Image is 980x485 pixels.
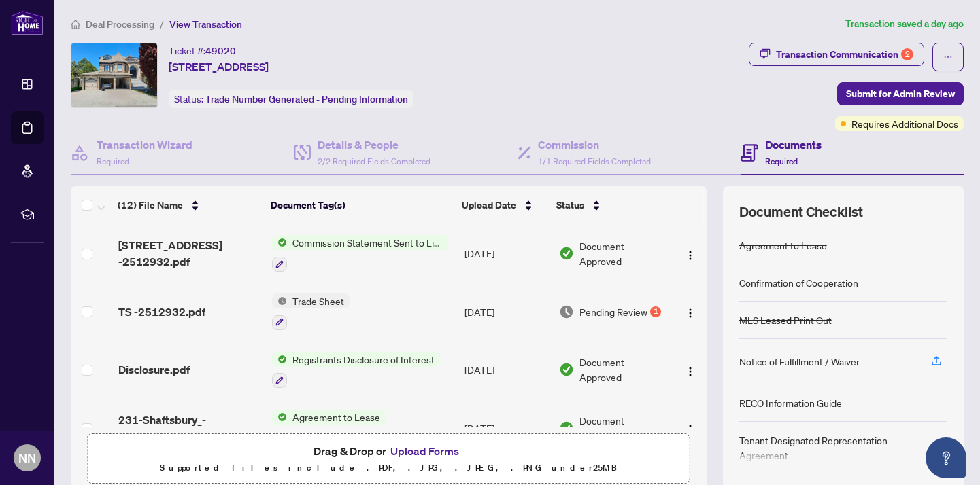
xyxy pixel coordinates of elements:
div: 1 [650,306,661,317]
span: Required [765,156,798,166]
img: Status Icon [272,235,287,250]
div: Transaction Communication [776,43,913,65]
th: Document Tag(s) [265,186,456,224]
span: Requires Additional Docs [851,116,958,131]
div: Agreement to Lease [739,238,827,253]
th: (12) File Name [112,186,265,224]
img: Logo [685,250,696,261]
span: Registrants Disclosure of Interest [287,352,440,367]
span: Deal Processing [86,18,154,31]
button: Logo [679,301,701,323]
span: NN [18,448,36,467]
span: home [71,20,80,29]
img: Document Status [559,362,574,377]
span: Document Approved [579,238,667,268]
button: Upload Forms [386,442,463,460]
span: Disclosure.pdf [118,361,190,378]
button: Status IconCommission Statement Sent to Listing Brokerage [272,235,448,272]
span: 1/1 Required Fields Completed [538,156,651,166]
div: 2 [901,48,913,60]
button: Logo [679,242,701,264]
img: Document Status [559,304,574,319]
span: View Transaction [169,18,242,31]
img: Status Icon [272,352,287,367]
span: Document Approved [579,355,667,384]
button: Logo [679,417,701,439]
img: Document Status [559,420,574,435]
button: Submit for Admin Review [837,82,964,105]
span: TS -2512932.pdf [118,304,205,320]
img: Logo [685,424,696,435]
img: IMG-N12190502_1.jpg [71,43,157,107]
span: Drag & Drop or [314,442,463,460]
img: Logo [685,308,696,319]
button: Status IconRegistrants Disclosure of Interest [272,352,440,389]
img: Status Icon [272,293,287,308]
td: [DATE] [459,399,554,457]
span: Status [556,198,584,213]
span: Submit for Admin Review [846,83,955,105]
div: Confirmation of Cooperation [739,275,858,290]
img: logo [11,10,44,35]
li: / [160,16,164,32]
img: Status Icon [272,410,287,425]
div: Tenant Designated Representation Agreement [739,433,915,463]
span: Document Checklist [739,202,863,221]
button: Status IconTrade Sheet [272,293,350,330]
th: Upload Date [456,186,551,224]
span: (12) File Name [118,198,183,213]
span: Trade Number Generated - Pending Information [205,93,408,105]
h4: Transaction Wizard [97,137,192,153]
span: Agreement to Lease [287,410,386,425]
button: Logo [679,359,701,380]
span: [STREET_ADDRESS] -2512932.pdf [118,237,261,270]
span: ellipsis [943,52,953,62]
button: Status IconAgreement to Lease [272,410,386,446]
img: Document Status [559,246,574,261]
div: Ticket #: [169,43,236,58]
span: Trade Sheet [287,293,350,308]
span: Upload Date [462,198,516,213]
th: Status [551,186,669,224]
span: 2/2 Required Fields Completed [318,156,430,166]
span: Required [97,156,129,166]
div: RECO Information Guide [739,395,842,410]
td: [DATE] [459,341,554,399]
img: Logo [685,366,696,377]
span: Commission Statement Sent to Listing Brokerage [287,235,448,250]
span: Document Approved [579,413,667,443]
span: [STREET_ADDRESS] [169,58,269,75]
h4: Commission [538,137,651,153]
article: Transaction saved a day ago [845,16,964,32]
td: [DATE] [459,224,554,283]
span: 49020 [205,45,236,57]
span: 231-Shaftsbury_-_Agreement_to_Lease__Residential_.pdf [118,412,261,444]
div: Notice of Fulfillment / Waiver [739,354,860,369]
p: Supported files include .PDF, .JPG, .JPEG, .PNG under 25 MB [96,460,681,476]
button: Open asap [926,437,966,478]
span: Pending Review [579,304,647,319]
button: Transaction Communication2 [749,43,924,66]
div: Status: [169,90,413,108]
td: [DATE] [459,283,554,341]
h4: Details & People [318,137,430,153]
span: Drag & Drop orUpload FormsSupported files include .PDF, .JPG, .JPEG, .PNG under25MB [88,434,690,484]
h4: Documents [765,137,822,153]
div: MLS Leased Print Out [739,312,832,327]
